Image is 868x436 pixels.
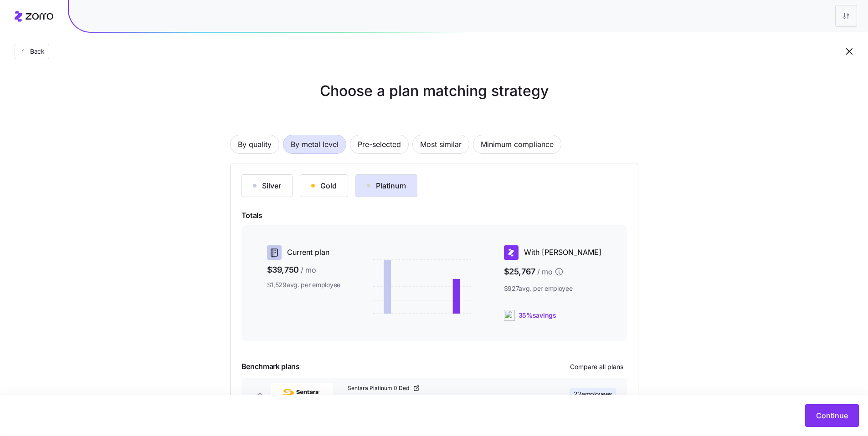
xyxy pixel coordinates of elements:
[267,280,341,289] span: $1,529 avg. per employee
[348,384,411,392] span: Sentara Platinum 0 Ded
[504,284,601,293] span: $927 avg. per employee
[311,180,337,191] div: Gold
[504,264,601,280] span: $25,767
[291,135,339,153] span: By metal level
[241,361,300,372] span: Benchmark plans
[230,135,279,154] button: By quality
[537,266,553,278] span: / mo
[301,264,316,276] span: / mo
[504,310,515,321] img: ai-icon.png
[473,135,561,154] button: Minimum compliance
[481,135,554,153] span: Minimum compliance
[241,174,293,197] button: Silver
[816,410,848,421] span: Continue
[283,135,346,154] button: By metal level
[358,135,401,153] span: Pre-selected
[238,135,272,153] span: By quality
[267,245,341,260] div: Current plan
[241,378,627,411] button: Sentara Health PlansSentara Platinum 0 DedPlatinumHMO22employees
[348,384,544,392] a: Sentara Platinum 0 Ded
[230,80,638,102] h1: Choose a plan matching strategy
[504,245,601,260] div: With [PERSON_NAME]
[574,390,612,399] span: 22 employees
[241,210,627,221] span: Totals
[300,174,348,197] button: Gold
[519,311,556,320] span: 35% savings
[570,362,623,371] span: Compare all plans
[26,47,45,56] span: Back
[355,174,417,197] button: Platinum
[566,360,627,374] button: Compare all plans
[420,135,462,153] span: Most similar
[267,264,341,277] span: $39,750
[412,135,469,154] button: Most similar
[805,404,859,427] button: Continue
[271,383,333,405] img: Sentara Health Plans
[367,180,406,191] div: Platinum
[350,135,409,154] button: Pre-selected
[253,180,281,191] div: Silver
[15,44,49,59] button: Back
